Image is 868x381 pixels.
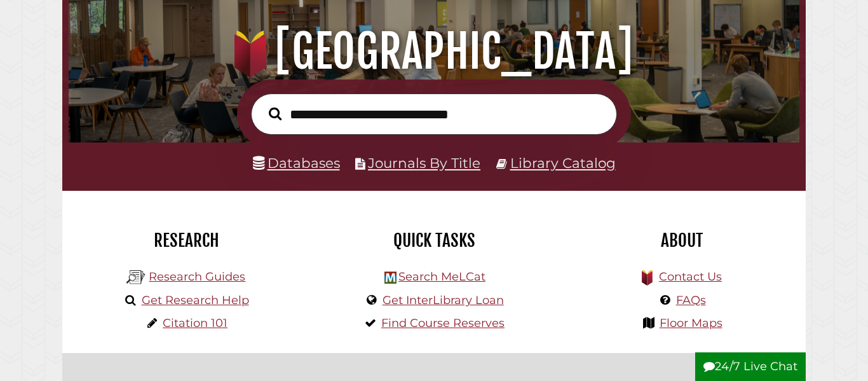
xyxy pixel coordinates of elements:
a: Journals By Title [368,155,480,171]
a: Citation 101 [163,316,227,330]
a: Get Research Help [142,293,249,307]
h2: Quick Tasks [320,230,548,251]
a: Search MeLCat [398,270,485,284]
h1: [GEOGRAPHIC_DATA] [81,24,786,80]
a: Library Catalog [510,155,616,171]
a: Research Guides [149,270,245,284]
h2: Research [72,230,301,251]
img: Hekman Library Logo [384,272,397,284]
a: FAQs [676,293,706,307]
button: Search [262,104,288,123]
a: Find Course Reserves [381,316,505,330]
a: Get InterLibrary Loan [383,293,504,307]
a: Contact Us [659,270,722,284]
h2: About [567,230,796,251]
img: Hekman Library Logo [126,268,146,287]
i: Search [269,107,281,121]
a: Floor Maps [660,316,722,330]
a: Databases [253,155,340,171]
